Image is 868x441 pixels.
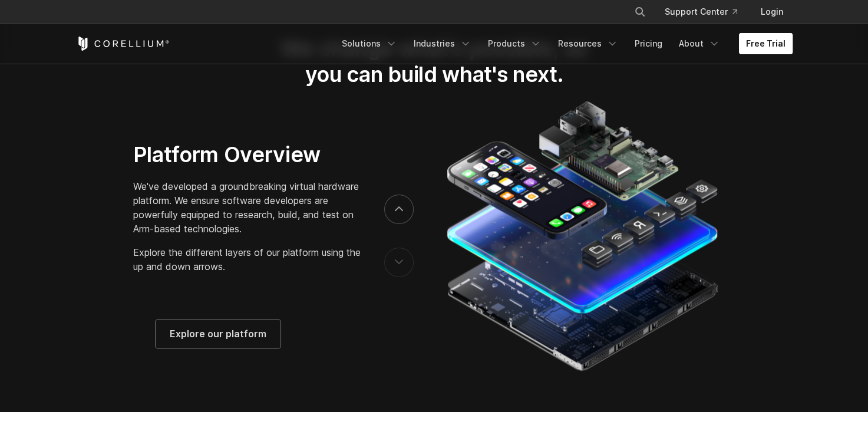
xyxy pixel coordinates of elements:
[133,245,361,274] p: Explore the different layers of our platform using the up and down arrows.
[133,179,361,236] p: We've developed a groundbreaking virtual hardware platform. We ensure software developers are pow...
[629,1,651,22] button: Search
[170,327,266,341] span: Explore our platform
[655,1,747,22] a: Support Center
[481,33,549,54] a: Products
[751,1,793,22] a: Login
[628,33,669,54] a: Pricing
[384,195,414,224] button: next
[335,33,793,54] div: Navigation Menu
[551,33,625,54] a: Resources
[335,33,404,54] a: Solutions
[384,248,414,277] button: previous
[620,1,793,22] div: Navigation Menu
[76,37,170,51] a: Corellium Home
[441,97,722,374] img: Corellium_Platform_RPI_Full_470
[672,33,727,54] a: About
[407,33,478,54] a: Industries
[739,33,793,54] a: Free Trial
[156,320,280,348] a: Explore our platform
[133,141,361,167] h3: Platform Overview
